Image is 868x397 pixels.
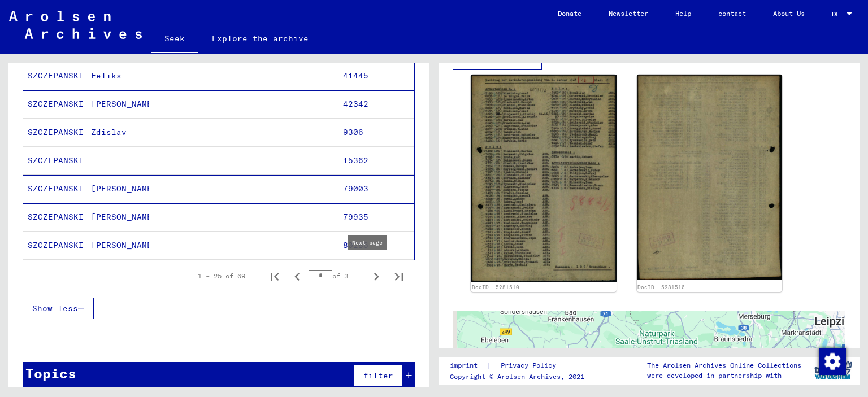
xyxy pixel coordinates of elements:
font: Privacy Policy [501,361,556,369]
font: SZCZEPANSKI [28,212,84,222]
img: yv_logo.png [812,356,854,385]
font: contact [718,9,746,18]
font: Seek [164,33,185,43]
font: SZCZEPANSKI [28,99,84,109]
font: 41445 [343,71,368,81]
font: 80286 [343,240,368,250]
font: SZCZEPANSKI [28,127,84,137]
font: SZCZEPANSKI [28,184,84,194]
a: Explore the archive [198,25,322,52]
img: Arolsen_neg.svg [9,11,142,39]
font: were developed in partnership with [647,371,782,379]
font: Newsletter [609,9,648,18]
font: Topics [25,365,76,382]
font: [PERSON_NAME] [91,184,157,194]
button: Next page [365,265,388,287]
font: filter [363,370,393,381]
font: Help [675,9,691,18]
img: Change consent [819,348,846,375]
font: About Us [773,9,805,18]
button: Show less [23,298,94,319]
a: Seek [151,25,198,54]
a: Privacy Policy [492,360,570,372]
font: The Arolsen Archives Online Collections [647,361,801,369]
font: [PERSON_NAME] [91,212,157,222]
font: Zdislav [91,127,127,137]
font: [PERSON_NAME] [91,99,157,109]
img: 002.jpg [637,75,783,280]
font: SZCZEPANSKI [28,71,84,81]
font: 42342 [343,99,368,109]
button: filter [354,365,403,386]
font: 79003 [343,184,368,194]
a: DocID: 5281510 [637,284,685,290]
font: Show less [32,303,78,313]
a: DocID: 5281510 [472,284,519,290]
a: imprint [450,360,487,372]
font: imprint [450,361,478,369]
div: Change consent [818,347,845,374]
button: Previous page [286,265,309,287]
font: DE [832,10,840,18]
font: 79935 [343,212,368,222]
font: SZCZEPANSKI [28,155,84,165]
font: [PERSON_NAME] [91,240,157,250]
font: 15362 [343,155,368,165]
button: First page [263,265,286,287]
font: | [487,360,492,370]
img: 001.jpg [471,75,617,282]
font: of 3 [332,272,348,280]
font: Donate [558,9,581,18]
font: Copyright © Arolsen Archives, 2021 [450,372,584,381]
button: Last page [388,265,410,287]
font: SZCZEPANSKI [28,240,84,250]
font: Explore the archive [212,33,309,43]
font: Feliks [91,71,121,81]
font: 9306 [343,127,363,137]
font: 1 – 25 of 69 [198,272,245,280]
